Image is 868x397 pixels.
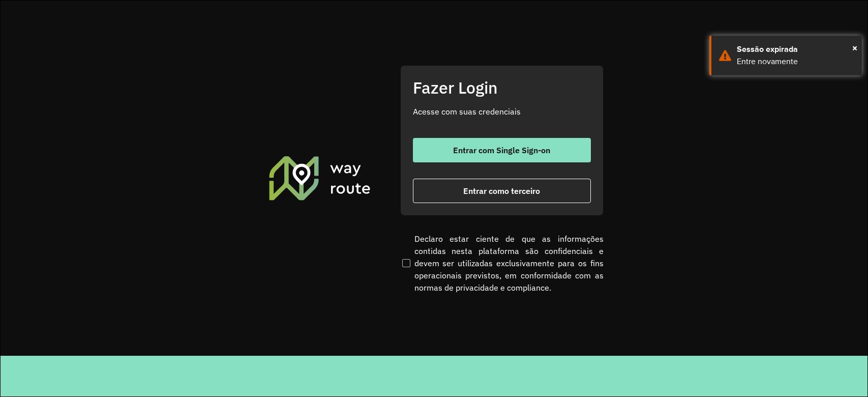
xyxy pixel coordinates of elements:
[400,233,604,294] label: Declaro estar ciente de que as informações contidas nesta plataforma são confidenciais e devem se...
[737,43,854,55] div: Sessão expirada
[737,55,854,68] div: Entre novamente
[463,187,540,195] span: Entrar como terceiro
[413,179,591,203] button: button
[413,105,591,118] p: Acesse com suas credenciais
[453,146,550,154] span: Entrar com Single Sign-on
[413,78,591,97] h2: Fazer Login
[267,155,372,202] img: Roteirizador AmbevTech
[413,138,591,162] button: button
[852,40,857,55] button: Close
[852,40,857,55] span: ×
